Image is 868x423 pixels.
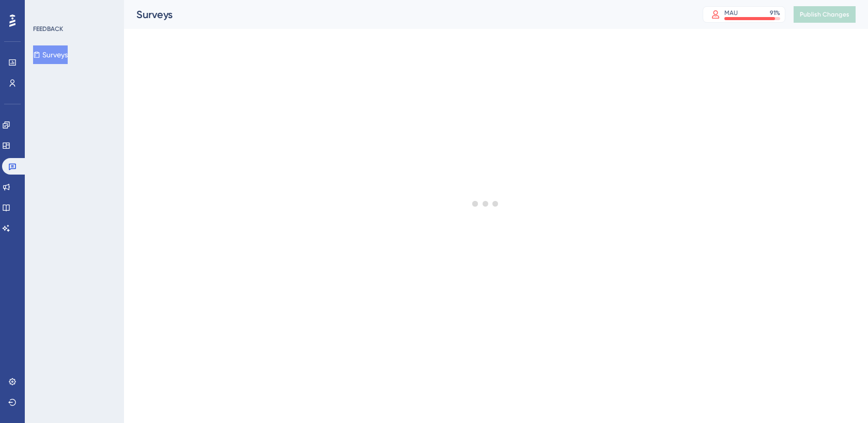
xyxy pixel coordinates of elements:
[136,7,677,22] div: Surveys
[770,9,780,17] div: 91 %
[33,25,63,33] div: FEEDBACK
[33,45,68,64] button: Surveys
[794,6,856,23] button: Publish Changes
[800,10,849,19] span: Publish Changes
[724,9,738,17] div: MAU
